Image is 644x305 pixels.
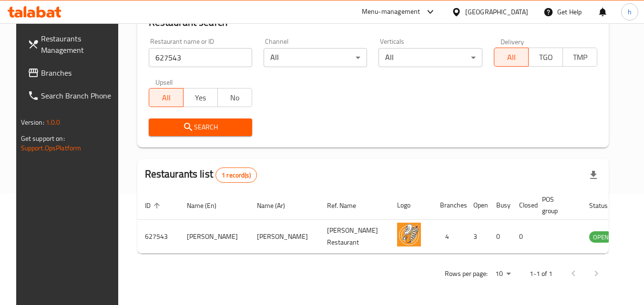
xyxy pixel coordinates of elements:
th: Logo [389,191,432,220]
button: All [149,88,184,107]
div: OPEN [589,231,613,243]
label: Upsell [155,79,173,85]
a: Branches [20,61,124,84]
label: Delivery [501,38,524,45]
td: [PERSON_NAME] Restaurant [319,220,389,254]
span: TMP [567,50,593,64]
span: Version: [21,116,44,128]
span: Name (Ar) [257,200,297,211]
button: Search [149,118,252,136]
h2: Restaurant search [149,15,598,30]
th: Branches [432,191,466,220]
th: Closed [511,191,534,220]
button: All [494,48,529,67]
span: Restaurants Management [41,33,116,56]
div: Rows per page: [491,267,514,281]
span: POS group [542,194,570,216]
p: Rows per page: [445,268,488,280]
div: Total records count [215,167,257,183]
a: Restaurants Management [20,27,124,61]
h2: Restaurants list [145,167,257,183]
td: 4 [432,220,466,254]
input: Search for restaurant name or ID.. [149,48,252,67]
span: 1 record(s) [216,171,256,180]
th: Busy [489,191,511,220]
span: TGO [532,50,559,64]
span: Status [589,200,620,211]
span: h [628,7,632,17]
span: Search Branch Phone [41,90,116,101]
span: No [222,91,248,105]
p: 1-1 of 1 [530,268,552,280]
button: Yes [183,88,218,107]
div: All [378,48,482,67]
span: Yes [187,91,214,105]
img: Shish Shawerma [397,223,421,246]
td: [PERSON_NAME] [179,220,249,254]
span: Branches [41,67,116,79]
button: No [217,88,252,107]
span: Search [156,121,245,133]
span: ID [145,200,163,211]
td: 627543 [137,220,179,254]
span: All [153,91,180,105]
th: Open [466,191,489,220]
a: Support.OpsPlatform [21,142,82,154]
button: TGO [528,48,563,67]
span: 1.0.0 [46,116,61,128]
div: All [264,48,367,67]
td: [PERSON_NAME] [249,220,319,254]
span: Name (En) [187,200,229,211]
td: 0 [489,220,511,254]
button: TMP [562,48,597,67]
span: Ref. Name [327,200,368,211]
a: Search Branch Phone [20,84,124,107]
td: 3 [466,220,489,254]
span: All [498,50,525,64]
div: Menu-management [362,6,420,18]
div: Export file [582,164,605,187]
span: OPEN [589,232,613,243]
div: [GEOGRAPHIC_DATA] [465,7,528,17]
span: Get support on: [21,132,65,145]
td: 0 [511,220,534,254]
